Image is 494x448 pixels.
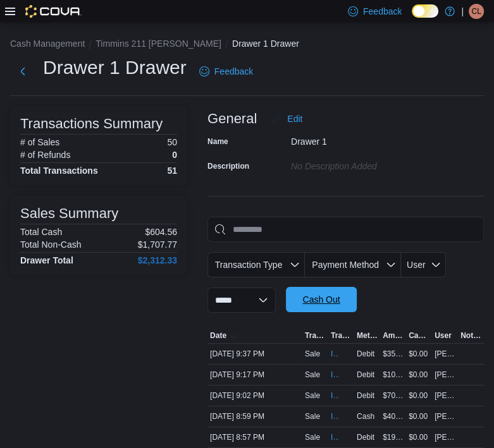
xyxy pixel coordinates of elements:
span: Amount [383,330,404,341]
h3: Transactions Summary [20,116,163,131]
p: 50 [167,137,177,147]
input: This is a search bar. As you type, the results lower in the page will automatically filter. [207,217,484,242]
div: [DATE] 8:59 PM [207,409,302,424]
p: Sale [305,432,320,442]
button: Cash Out [286,287,357,312]
span: $19.89 [383,432,404,442]
h4: 51 [167,166,177,176]
div: [DATE] 9:17 PM [207,367,302,382]
h3: General [207,111,257,126]
span: Cash Out [302,293,340,306]
button: User [401,252,446,277]
span: IN8C60-5131714 [331,432,339,442]
button: Method [354,328,380,343]
span: $10.79 [383,370,404,380]
span: Debit [357,390,374,401]
p: Sale [305,370,320,380]
button: Amount [380,328,406,343]
button: Transaction # [328,328,354,343]
div: [DATE] 9:02 PM [207,388,302,403]
button: Payment Method [305,252,401,277]
button: IN8C60-5131742 [331,388,352,403]
button: Edit [267,106,307,131]
h6: # of Refunds [20,150,70,160]
p: $604.56 [145,227,177,237]
div: $0.00 [406,430,432,445]
img: Cova [25,5,82,18]
span: Debit [357,349,374,359]
div: $0.00 [406,367,432,382]
span: Dark Mode [412,18,412,18]
button: Date [207,328,302,343]
div: $0.00 [406,346,432,361]
div: No Description added [291,156,460,171]
span: $70.06 [383,390,404,401]
button: Cash Back [406,328,432,343]
label: Description [207,161,249,171]
p: Sale [305,349,320,359]
p: 0 [172,150,177,160]
button: Transaction Type [207,252,305,277]
span: IN8C60-5131866 [331,349,339,359]
span: Edit [287,112,302,125]
span: Transaction Type [305,330,326,341]
span: Date [210,330,226,341]
span: Cash Back [409,330,429,341]
button: Drawer 1 Drawer [232,39,299,49]
span: $40.57 [383,411,404,421]
span: [PERSON_NAME] [435,390,455,401]
span: Transaction Type [215,260,283,270]
button: IN8C60-5131866 [331,346,352,361]
label: Name [207,136,228,147]
span: Debit [357,370,374,380]
h4: $2,312.33 [138,255,177,265]
span: IN8C60-5131742 [331,390,339,401]
span: [PERSON_NAME] [435,370,455,380]
span: Payment Method [312,260,379,270]
button: Notes [458,328,484,343]
span: Method [357,330,378,341]
div: $0.00 [406,409,432,424]
h4: Total Transactions [20,166,98,176]
div: [DATE] 9:37 PM [207,346,302,361]
button: IN8C60-5131724 [331,409,352,424]
span: [PERSON_NAME] [435,349,455,359]
button: Next [10,59,35,84]
h3: Sales Summary [20,206,118,221]
p: | [461,4,464,19]
span: Feedback [363,5,402,18]
div: [DATE] 8:57 PM [207,430,302,445]
span: IN8C60-5131724 [331,411,339,421]
h1: Drawer 1 Drawer [43,55,187,80]
button: Transaction Type [302,328,328,343]
h4: Drawer Total [20,255,73,265]
a: Feedback [194,59,258,84]
span: Cash [357,411,374,421]
span: [PERSON_NAME] [435,411,455,421]
div: Cody Laurin-Savage [469,4,484,19]
span: Transaction # [331,330,352,341]
nav: An example of EuiBreadcrumbs [10,37,484,52]
button: IN8C60-5131714 [331,430,352,445]
h6: Total Cash [20,227,62,237]
h6: # of Sales [20,137,59,147]
span: Debit [357,432,374,442]
div: $0.00 [406,388,432,403]
span: User [435,330,452,341]
button: Cash Management [10,39,85,49]
h6: Total Non-Cash [20,239,82,250]
input: Dark Mode [412,4,438,18]
span: Notes [460,330,481,341]
span: CL [471,4,481,19]
span: User [407,260,426,270]
button: Timmins 211 [PERSON_NAME] [96,39,221,49]
button: User [432,328,458,343]
p: $1,707.77 [138,239,177,250]
span: Feedback [214,65,253,78]
span: $35.48 [383,349,404,359]
span: [PERSON_NAME] [435,432,455,442]
button: IN8C60-5131798 [331,367,352,382]
p: Sale [305,411,320,421]
p: Sale [305,390,320,401]
span: IN8C60-5131798 [331,370,339,380]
